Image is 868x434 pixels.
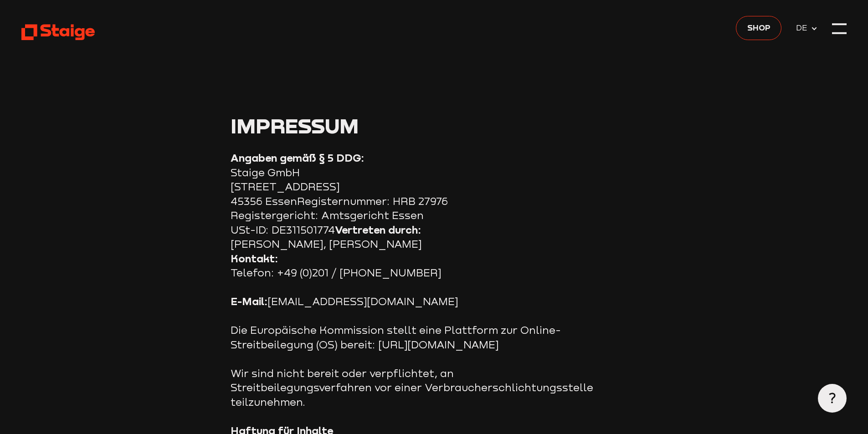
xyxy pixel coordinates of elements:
[231,366,595,409] p: Wir sind nicht bereit oder verpflichtet, an Streitbeilegungsverfahren vor einer Verbraucherschlic...
[231,323,595,352] p: Die Europäische Kommission stellt eine Plattform zur Online-Streitbeilegung (OS) bereit: [URL][DO...
[231,152,364,164] strong: Angaben gemäß § 5 DDG:
[335,224,421,236] strong: Vertreten durch:
[231,251,595,280] p: Telefon: +49 (0)201 / [PHONE_NUMBER]
[796,21,811,34] span: DE
[830,204,859,231] iframe: chat widget
[736,16,781,40] a: Shop
[231,295,267,307] strong: E-Mail:
[231,113,359,138] span: Impressum
[747,21,770,34] span: Shop
[231,252,278,265] strong: Kontakt:
[231,294,595,309] p: [EMAIL_ADDRESS][DOMAIN_NAME]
